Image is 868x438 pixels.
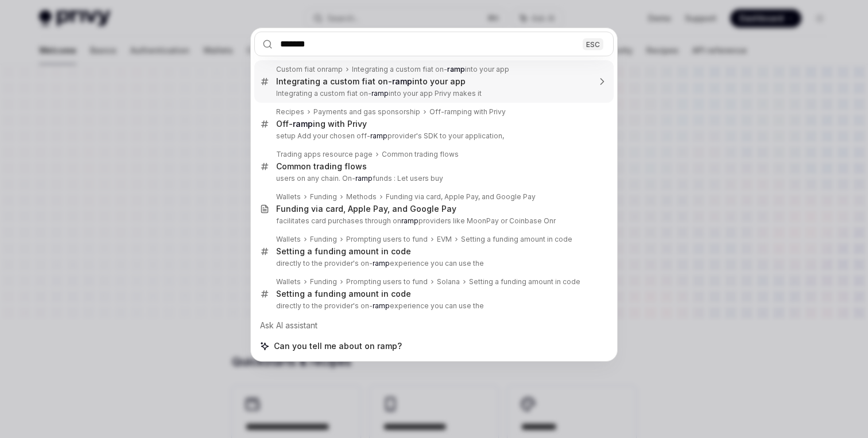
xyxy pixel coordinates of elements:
div: Prompting users to fund [346,235,428,244]
div: Prompting users to fund [346,277,428,286]
div: Trading apps resource page [276,150,373,159]
div: Off-ramping with Privy [429,107,506,117]
div: Setting a funding amount in code [461,235,572,244]
b: ramp [447,65,465,73]
b: ramp [373,259,390,268]
div: Ask AI assistant [254,315,614,336]
p: directly to the provider's on- experience you can use the [276,301,590,311]
div: Wallets [276,235,301,244]
b: ramp [373,301,390,310]
div: Custom fiat onramp [276,65,343,74]
div: Setting a funding amount in code [276,246,411,257]
div: Funding [310,235,337,244]
p: setup Add your chosen off- provider's SDK to your application, [276,131,590,141]
b: ramp [355,174,373,183]
p: facilitates card purchases through on providers like MoonPay or Coinbase Onr [276,216,590,226]
span: Can you tell me about on ramp? [274,340,402,352]
p: Integrating a custom fiat on- into your app Privy makes it [276,89,590,98]
div: Funding via card, Apple Pay, and Google Pay [386,192,536,201]
div: Funding via card, Apple Pay, and Google Pay [276,204,456,214]
div: Wallets [276,192,301,201]
b: ramp [293,119,313,129]
div: Setting a funding amount in code [276,289,411,299]
b: ramp [392,76,412,86]
p: users on any chain. On- funds : Let users buy [276,174,590,183]
div: Setting a funding amount in code [469,277,580,286]
div: Off- ing with Privy [276,119,367,129]
div: Recipes [276,107,304,117]
div: EVM [437,235,452,244]
div: Solana [437,277,460,286]
b: ramp [371,89,389,98]
div: Funding [310,192,337,201]
div: Funding [310,277,337,286]
div: Methods [346,192,377,201]
div: Integrating a custom fiat on- into your app [276,76,466,87]
div: ESC [583,38,603,50]
b: ramp [401,216,418,225]
div: Integrating a custom fiat on- into your app [352,65,509,74]
b: ramp [370,131,387,140]
p: directly to the provider's on- experience you can use the [276,259,590,268]
div: Wallets [276,277,301,286]
div: Payments and gas sponsorship [313,107,420,117]
div: Common trading flows [276,161,367,172]
div: Common trading flows [382,150,459,159]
